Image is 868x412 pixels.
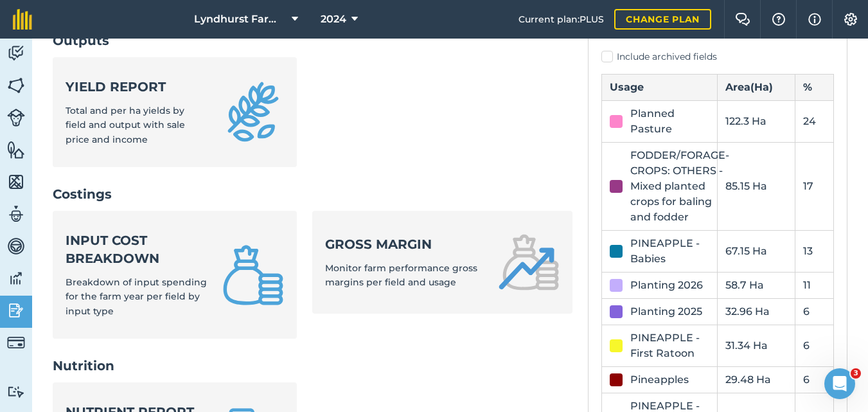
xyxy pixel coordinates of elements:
h2: Costings [53,185,572,203]
img: svg+xml;base64,PHN2ZyB4bWxucz0iaHR0cDovL3d3dy53My5vcmcvMjAwMC9zdmciIHdpZHRoPSI1NiIgaGVpZ2h0PSI2MC... [7,140,25,159]
img: svg+xml;base64,PD94bWwgdmVyc2lvbj0iMS4wIiBlbmNvZGluZz0idXRmLTgiPz4KPCEtLSBHZW5lcmF0b3I6IEFkb2JlIE... [7,44,25,63]
img: svg+xml;base64,PD94bWwgdmVyc2lvbj0iMS4wIiBlbmNvZGluZz0idXRmLTgiPz4KPCEtLSBHZW5lcmF0b3I6IEFkb2JlIE... [7,269,25,288]
td: 31.34 Ha [718,325,795,366]
th: Usage [601,74,718,100]
div: FODDER/FORAGE-CROPS: OTHERS - Mixed planted crops for baling and fodder [630,148,729,225]
td: 32.96 Ha [718,298,795,325]
a: Yield reportTotal and per ha yields by field and output with sale price and income [53,57,297,167]
img: Two speech bubbles overlapping with the left bubble in the forefront [735,13,750,26]
td: 85.15 Ha [718,142,795,230]
strong: Yield report [66,78,207,96]
img: svg+xml;base64,PD94bWwgdmVyc2lvbj0iMS4wIiBlbmNvZGluZz0idXRmLTgiPz4KPCEtLSBHZW5lcmF0b3I6IEFkb2JlIE... [7,237,25,256]
iframe: Intercom live chat [824,368,855,399]
span: 2024 [321,12,346,27]
td: 24 [795,100,833,142]
img: svg+xml;base64,PD94bWwgdmVyc2lvbj0iMS4wIiBlbmNvZGluZz0idXRmLTgiPz4KPCEtLSBHZW5lcmF0b3I6IEFkb2JlIE... [7,334,25,352]
img: svg+xml;base64,PHN2ZyB4bWxucz0iaHR0cDovL3d3dy53My5vcmcvMjAwMC9zdmciIHdpZHRoPSI1NiIgaGVpZ2h0PSI2MC... [7,172,25,192]
img: Yield report [222,81,284,143]
div: PINEAPPLE - First Ratoon [630,330,710,361]
img: Gross margin [498,231,560,293]
strong: Gross margin [325,235,482,253]
td: 67.15 Ha [718,230,795,272]
a: Gross marginMonitor farm performance gross margins per field and usage [312,211,572,314]
img: svg+xml;base64,PD94bWwgdmVyc2lvbj0iMS4wIiBlbmNvZGluZz0idXRmLTgiPz4KPCEtLSBHZW5lcmF0b3I6IEFkb2JlIE... [7,386,25,398]
td: 6 [795,366,833,393]
h2: Outputs [53,31,572,49]
img: A cog icon [843,13,858,26]
label: Include archived fields [601,50,834,64]
div: Pineapples [630,372,689,388]
td: 122.3 Ha [718,100,795,142]
th: % [795,74,833,100]
td: 6 [795,298,833,325]
div: Planting 2026 [630,278,703,293]
td: 29.48 Ha [718,366,795,393]
span: Current plan : PLUS [518,12,604,26]
div: PINEAPPLE - Babies [630,236,710,267]
td: 17 [795,142,833,230]
td: 11 [795,272,833,298]
div: Planned Pasture [630,106,710,137]
span: Monitor farm performance gross margins per field and usage [325,262,477,288]
th: Area ( Ha ) [718,74,795,100]
img: Input cost breakdown [222,244,284,306]
div: Planting 2025 [630,304,702,319]
img: svg+xml;base64,PHN2ZyB4bWxucz0iaHR0cDovL3d3dy53My5vcmcvMjAwMC9zdmciIHdpZHRoPSIxNyIgaGVpZ2h0PSIxNy... [808,12,821,27]
img: A question mark icon [771,13,786,26]
span: Total and per ha yields by field and output with sale price and income [66,105,185,145]
td: 6 [795,325,833,366]
span: Lyndhurst Farming [194,12,287,27]
img: svg+xml;base64,PD94bWwgdmVyc2lvbj0iMS4wIiBlbmNvZGluZz0idXRmLTgiPz4KPCEtLSBHZW5lcmF0b3I6IEFkb2JlIE... [7,301,25,320]
td: 13 [795,230,833,272]
strong: Input cost breakdown [66,231,207,267]
a: Input cost breakdownBreakdown of input spending for the farm year per field by input type [53,211,297,339]
a: Change plan [614,9,711,30]
img: svg+xml;base64,PD94bWwgdmVyc2lvbj0iMS4wIiBlbmNvZGluZz0idXRmLTgiPz4KPCEtLSBHZW5lcmF0b3I6IEFkb2JlIE... [7,109,25,127]
h2: Nutrition [53,357,572,375]
span: 3 [851,368,861,379]
td: 58.7 Ha [718,272,795,298]
span: Breakdown of input spending for the farm year per field by input type [66,276,207,317]
img: svg+xml;base64,PHN2ZyB4bWxucz0iaHR0cDovL3d3dy53My5vcmcvMjAwMC9zdmciIHdpZHRoPSI1NiIgaGVpZ2h0PSI2MC... [7,76,25,95]
img: fieldmargin Logo [13,9,32,30]
img: svg+xml;base64,PD94bWwgdmVyc2lvbj0iMS4wIiBlbmNvZGluZz0idXRmLTgiPz4KPCEtLSBHZW5lcmF0b3I6IEFkb2JlIE... [7,204,25,224]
